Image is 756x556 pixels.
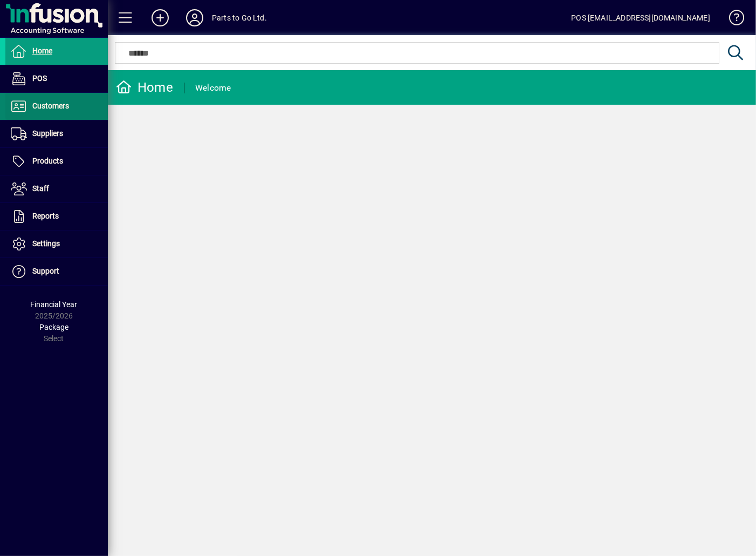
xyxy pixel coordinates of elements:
[5,65,108,92] a: POS
[5,203,108,230] a: Reports
[5,230,108,257] a: Settings
[5,148,108,175] a: Products
[32,212,59,220] span: Reports
[571,9,710,26] div: POS [EMAIL_ADDRESS][DOMAIN_NAME]
[212,9,267,26] div: Parts to Go Ltd.
[31,300,78,309] span: Financial Year
[32,239,60,248] span: Settings
[32,129,63,138] span: Suppliers
[5,175,108,202] a: Staff
[32,101,69,110] span: Customers
[195,79,231,97] div: Welcome
[32,46,52,55] span: Home
[32,184,49,193] span: Staff
[5,258,108,285] a: Support
[32,157,63,165] span: Products
[5,93,108,120] a: Customers
[32,74,47,83] span: POS
[39,323,68,331] span: Package
[143,8,177,28] button: Add
[177,8,212,28] button: Profile
[5,120,108,147] a: Suppliers
[32,267,59,275] span: Support
[116,79,173,96] div: Home
[721,2,743,37] a: Knowledge Base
